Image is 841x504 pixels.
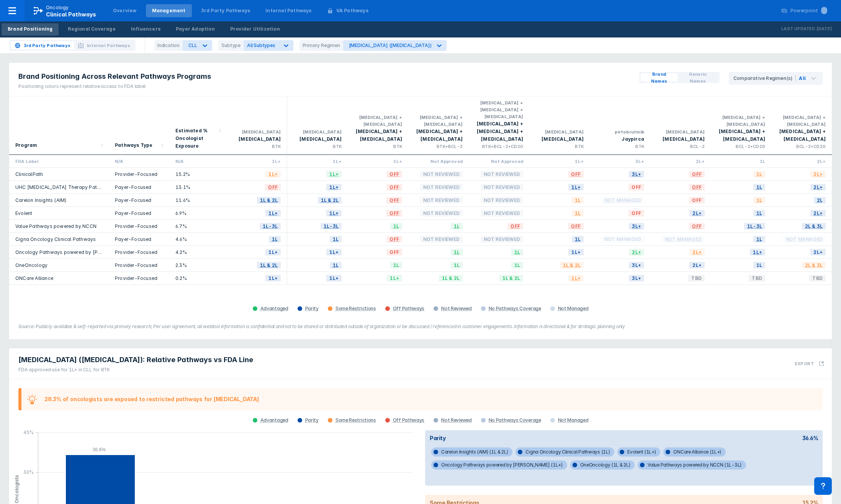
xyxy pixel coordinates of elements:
[641,73,677,81] button: Brand Names
[689,248,705,257] span: 2L+
[717,143,765,150] div: BCL-2+CD20
[629,274,644,283] span: 3L+
[68,26,115,33] div: Regional Coverage
[259,4,317,17] a: Internal Pathways
[810,170,826,179] span: 2L+
[170,23,221,36] a: Payer Adoption
[2,23,59,36] a: Brand Positioning
[230,26,280,33] div: Provider Utilization
[265,170,281,179] span: 1L+
[558,306,589,312] div: Not Managed
[795,361,814,366] h3: Export
[176,26,215,33] div: Payer Adoption
[572,209,584,218] span: 1L
[414,128,463,143] div: [MEDICAL_DATA] + [MEDICAL_DATA]
[46,4,69,11] p: Oncology
[414,158,463,164] div: Not Approved
[481,196,523,205] span: Not Reviewed
[644,71,674,85] span: Brand Names
[601,196,644,205] span: Not Managed
[326,248,342,257] span: 1L+
[414,143,463,150] div: BTK+BCL-2
[305,417,319,423] div: Parity
[18,323,823,330] figcaption: Source: Publicly available & self-reported via primary research; Per user agreement, all webtool ...
[349,42,432,48] div: [MEDICAL_DATA] ([MEDICAL_DATA])
[390,222,402,231] span: 1L
[15,184,112,190] a: UHC [MEDICAL_DATA] Therapy Pathways
[386,235,402,244] span: OFF
[420,196,463,205] span: Not Reviewed
[15,223,97,229] a: Value Pathways powered by NCCN
[175,249,221,255] div: 4.2%
[386,209,402,218] span: OFF
[681,71,715,85] span: Generic Names
[115,249,163,255] div: Provider-Focused
[336,7,368,14] div: VA Pathways
[115,262,163,268] div: Provider-Focused
[629,222,644,231] span: 3L+
[441,417,471,423] div: Not Reviewed
[326,183,342,192] span: 1L+
[568,274,584,283] span: 1L+
[354,128,402,143] div: [MEDICAL_DATA] + [MEDICAL_DATA]
[568,248,584,257] span: 1L+
[596,143,644,150] div: BTK
[656,158,705,164] div: 2L+
[293,158,342,164] div: 1L+
[354,114,402,128] div: [MEDICAL_DATA] + [MEDICAL_DATA]
[115,236,163,242] div: Payer-Focused
[568,222,584,231] span: OFF
[572,196,584,205] span: 1L
[260,417,288,423] div: Advantaged
[799,75,806,82] div: All
[265,7,311,14] div: Internal Pathways
[414,114,463,128] div: [MEDICAL_DATA] + [MEDICAL_DATA]
[499,274,523,283] span: 1L & 2L
[572,235,584,244] span: 1L
[115,171,163,177] div: Provider-Focused
[568,170,584,179] span: OFF
[489,306,541,312] div: No Pathways Coverage
[218,40,244,51] div: Subtype
[629,248,644,257] span: 2L+
[293,135,342,143] div: [MEDICAL_DATA]
[662,235,705,244] span: Not Managed
[125,23,167,36] a: Influencers
[330,261,342,270] span: 1L
[175,127,216,150] div: Estimated % Oncologist Exposure
[175,184,221,190] div: 13.1%
[335,417,376,423] div: Some Restrictions
[260,222,281,231] span: 1L-3L
[23,469,34,475] tspan: 30%
[629,261,644,270] span: 3L+
[535,135,584,143] div: [MEDICAL_DATA]
[560,261,584,270] span: 1L & 2L
[15,210,32,216] a: Evolent
[115,275,163,281] div: Provider-Focused
[596,135,644,143] div: Jaypirca
[260,306,288,312] div: Advantaged
[420,209,463,218] span: Not Reviewed
[814,477,832,495] div: Contact Support
[62,23,121,36] a: Regional Coverage
[146,4,192,17] a: Management
[481,235,523,244] span: Not Reviewed
[293,143,342,150] div: BTK
[15,141,37,149] div: Program
[753,209,765,218] span: 1L
[511,248,523,257] span: 1L
[777,158,826,164] div: 2L+
[326,274,342,283] span: 1L+
[18,83,211,90] div: Positioning colors represent relative access to FDA label
[656,128,705,135] div: [MEDICAL_DATA]
[87,42,130,49] span: Internal Pathways
[677,73,718,81] button: Generic Names
[810,248,826,257] span: 2L+
[154,40,183,51] div: Indication
[18,366,253,373] div: FDA approved use for 1L+ in CLL for BTK
[816,25,832,33] p: [DATE]
[233,143,281,150] div: BTK
[115,223,163,229] div: Provider-Focused
[802,435,818,441] div: 36.6%
[777,128,826,143] div: [MEDICAL_DATA] + [MEDICAL_DATA]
